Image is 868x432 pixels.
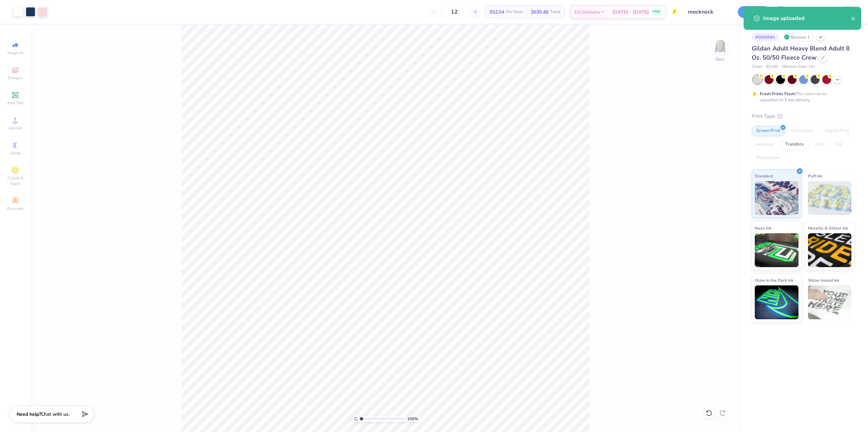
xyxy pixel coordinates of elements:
[782,33,813,41] div: Revision 1
[612,8,649,16] span: [DATE] - [DATE]
[716,56,725,62] div: Back
[782,64,815,70] span: Minimum Order: 24 +
[506,8,523,16] span: Per Item
[752,153,785,163] div: Rhinestones
[755,224,771,232] span: Neon Ink
[766,64,778,70] span: # G180
[763,14,851,22] div: Image uploaded
[755,285,798,319] img: Glow in the Dark Ink
[808,233,852,267] img: Metallic & Glitter Ink
[752,112,854,120] div: Print Type
[7,100,23,106] span: Add Text
[8,125,22,131] span: Upload
[531,8,548,16] span: $630.48
[755,181,798,215] img: Standard
[760,91,796,96] strong: Fresh Prints Flash:
[752,64,763,70] span: Gildan
[821,126,854,136] div: Digital Print
[683,5,733,19] input: Untitled Design
[752,126,785,136] div: Screen Print
[810,139,829,150] div: Vinyl
[851,14,856,22] button: close
[8,75,23,81] span: Designs
[550,8,560,16] span: Total
[808,181,852,215] img: Puff Ink
[713,39,727,53] img: Back
[831,139,847,150] div: Foil
[787,126,819,136] div: Embroidery
[653,9,660,14] span: FREE
[490,8,504,16] span: $52.54
[10,150,21,156] span: Greek
[441,6,468,18] input: – –
[808,172,822,179] span: Puff Ink
[808,224,848,232] span: Metallic & Glitter Ink
[752,139,779,150] div: Applique
[808,277,839,284] span: Water based Ink
[752,33,779,41] div: # 505994A
[781,139,808,150] div: Transfers
[755,277,793,284] span: Glow in the Dark Ink
[41,411,70,417] span: Chat with us.
[7,50,23,56] span: Image AI
[752,44,850,62] span: Gildan Adult Heavy Blend Adult 8 Oz. 50/50 Fleece Crew
[738,6,770,18] button: Save
[3,175,27,186] span: Clipart & logos
[17,411,41,417] strong: Need help?
[574,8,600,16] span: Est. Delivery
[755,172,773,179] span: Standard
[808,285,852,319] img: Water based Ink
[407,416,418,422] span: 100 %
[760,91,843,103] div: This color can be expedited for 5 day delivery.
[755,233,798,267] img: Neon Ink
[7,206,23,211] span: Decorate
